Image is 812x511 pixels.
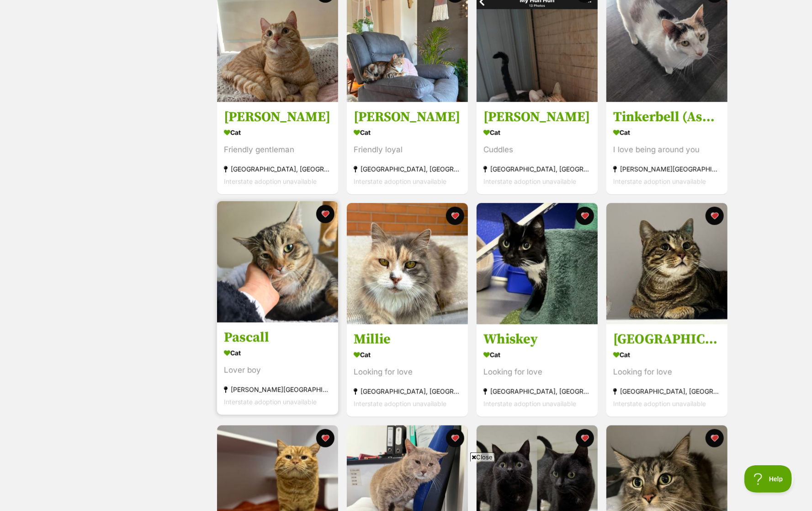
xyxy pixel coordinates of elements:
div: Lover boy [224,364,331,377]
button: favourite [576,429,594,447]
div: [GEOGRAPHIC_DATA], [GEOGRAPHIC_DATA] [354,163,461,175]
div: [GEOGRAPHIC_DATA], [GEOGRAPHIC_DATA] [354,385,461,398]
button: favourite [446,207,464,225]
button: favourite [316,205,334,223]
span: Interstate adoption unavailable [613,178,706,185]
a: [GEOGRAPHIC_DATA] Cat Looking for love [GEOGRAPHIC_DATA], [GEOGRAPHIC_DATA] Interstate adoption u... [606,324,727,417]
iframe: Help Scout Beacon - Open [744,465,794,493]
iframe: Advertisement [185,465,628,506]
img: Whiskey [477,203,598,324]
div: [GEOGRAPHIC_DATA], [GEOGRAPHIC_DATA] [613,385,721,398]
a: Whiskey Cat Looking for love [GEOGRAPHIC_DATA], [GEOGRAPHIC_DATA] Interstate adoption unavailable... [477,324,598,417]
div: Friendly loyal [354,144,461,156]
img: Memphis [606,203,727,324]
span: Interstate adoption unavailable [483,400,576,408]
div: Cat [483,348,591,361]
h3: Pascall [224,329,331,346]
div: Looking for love [354,366,461,378]
h3: [GEOGRAPHIC_DATA] [613,331,721,348]
button: favourite [706,429,724,447]
span: Interstate adoption unavailable [483,178,576,185]
a: [PERSON_NAME] Cat Cuddles [GEOGRAPHIC_DATA], [GEOGRAPHIC_DATA] Interstate adoption unavailable fa... [477,102,598,194]
button: favourite [446,429,464,447]
div: Cat [613,126,721,139]
a: Tinkerbell (Assisted rehome) Cat I love being around you [PERSON_NAME][GEOGRAPHIC_DATA] Interstat... [606,102,727,194]
img: Millie [347,203,468,324]
button: favourite [316,429,334,447]
span: Interstate adoption unavailable [613,400,706,408]
h3: Whiskey [483,331,591,348]
div: [PERSON_NAME][GEOGRAPHIC_DATA][PERSON_NAME][GEOGRAPHIC_DATA] [224,383,331,396]
div: Looking for love [613,366,721,378]
img: Pascall [217,201,338,323]
div: Cuddles [483,144,591,156]
button: favourite [576,207,594,225]
h3: Tinkerbell (Assisted rehome) [613,108,721,126]
span: Interstate adoption unavailable [224,178,317,185]
a: [PERSON_NAME] Cat Friendly loyal [GEOGRAPHIC_DATA], [GEOGRAPHIC_DATA] Interstate adoption unavail... [347,102,468,194]
div: Looking for love [483,366,591,378]
div: Cat [483,126,591,139]
span: Interstate adoption unavailable [354,400,446,408]
h3: [PERSON_NAME] [483,108,591,126]
a: Pascall Cat Lover boy [PERSON_NAME][GEOGRAPHIC_DATA][PERSON_NAME][GEOGRAPHIC_DATA] Interstate ado... [217,322,338,415]
h3: Millie [354,331,461,348]
a: [PERSON_NAME] Cat Friendly gentleman [GEOGRAPHIC_DATA], [GEOGRAPHIC_DATA] Interstate adoption una... [217,102,338,194]
div: Cat [354,126,461,139]
div: Cat [354,348,461,361]
div: [GEOGRAPHIC_DATA], [GEOGRAPHIC_DATA] [483,385,591,398]
div: Cat [224,346,331,360]
div: Cat [224,126,331,139]
div: I love being around you [613,144,721,156]
a: Millie Cat Looking for love [GEOGRAPHIC_DATA], [GEOGRAPHIC_DATA] Interstate adoption unavailable ... [347,324,468,417]
span: Interstate adoption unavailable [354,178,446,185]
h3: [PERSON_NAME] [354,108,461,126]
div: Cat [613,348,721,361]
div: [GEOGRAPHIC_DATA], [GEOGRAPHIC_DATA] [483,163,591,175]
span: Interstate adoption unavailable [224,398,317,406]
button: favourite [706,207,724,225]
span: Close [470,452,495,462]
div: Friendly gentleman [224,144,331,156]
div: [PERSON_NAME][GEOGRAPHIC_DATA] [613,163,721,175]
div: [GEOGRAPHIC_DATA], [GEOGRAPHIC_DATA] [224,163,331,175]
h3: [PERSON_NAME] [224,108,331,126]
